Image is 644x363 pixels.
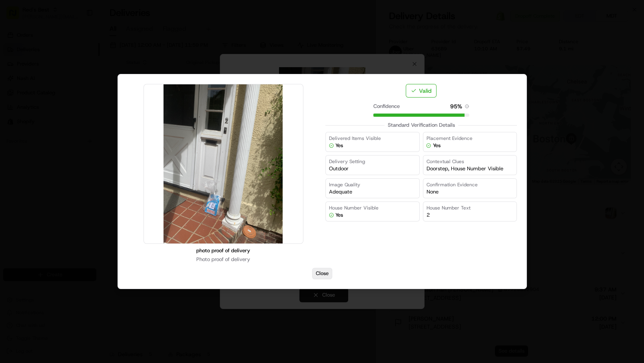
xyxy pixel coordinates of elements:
span: doorstep, house number visible [426,165,503,172]
p: Photo proof of delivery [196,256,250,263]
label: Standard Verification Details [387,122,455,129]
button: Close [312,268,332,279]
span: 2 [426,211,429,219]
span: Delivery Setting [329,158,365,165]
span: 95 % [450,102,462,110]
p: Welcome 👋 [8,32,146,45]
img: Nash [8,8,24,24]
span: Yes [433,142,440,149]
img: Verification image - photo_proof_of_delivery [144,84,303,243]
div: Start new chat [27,76,131,84]
span: Yes [335,211,343,219]
input: Clear [21,52,132,60]
span: House Number Visible [329,205,379,211]
span: Contextual Clues [426,158,464,165]
div: 💻 [68,117,74,123]
a: 📗Knowledge Base [5,113,64,127]
div: We're available if you need us! [27,84,101,91]
button: Start new chat [136,79,146,88]
span: Pylon [80,136,97,142]
span: outdoor [329,165,349,172]
img: 1736555255976-a54dd68f-1ca7-489b-9aae-adbdc363a1c4 [8,76,22,91]
a: 💻API Documentation [64,113,132,127]
span: Yes [335,142,343,149]
p: photo proof of delivery [196,247,250,254]
span: adequate [329,188,352,195]
span: none [426,188,438,195]
span: Placement Evidence [426,135,472,142]
span: Image Quality [329,181,360,188]
span: House Number Text [426,205,470,211]
span: Valid [419,87,431,95]
a: Powered byPylon [56,135,97,142]
span: Knowledge Base [16,116,61,124]
div: 📗 [8,117,14,123]
span: Confidence [373,103,399,110]
span: Delivered Items Visible [329,135,381,142]
span: API Documentation [76,116,128,124]
span: Confirmation Evidence [426,181,477,188]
